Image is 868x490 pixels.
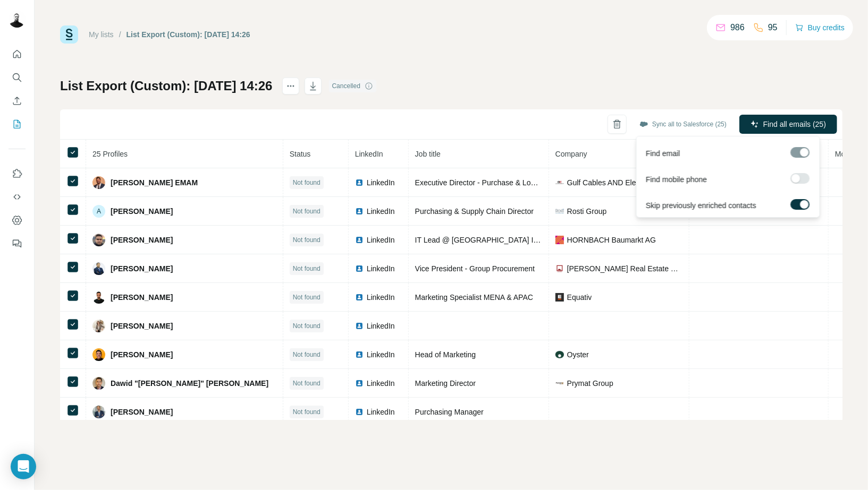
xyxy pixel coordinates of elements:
[415,150,441,158] span: Job title
[111,349,173,360] span: [PERSON_NAME]
[9,164,26,183] button: Use Surfe on LinkedIn
[92,205,105,218] div: A
[567,349,589,360] span: Oyster
[415,408,484,416] span: Purchasing Manager
[555,264,564,273] img: company-logo
[367,206,395,217] span: LinkedIn
[415,236,635,244] span: IT Lead @ [GEOGRAPHIC_DATA] IT HUB [GEOGRAPHIC_DATA]
[367,378,395,389] span: LinkedIn
[293,321,321,331] span: Not found
[92,176,105,189] img: Avatar
[111,407,173,417] span: [PERSON_NAME]
[367,177,395,188] span: LinkedIn
[111,263,173,274] span: [PERSON_NAME]
[60,78,273,94] h1: List Export (Custom): [DATE] 14:26
[9,211,26,230] button: Dashboard
[555,350,564,359] img: company-logo
[355,408,364,416] img: LinkedIn logo
[9,115,26,134] button: My lists
[415,207,534,216] span: Purchasing & Supply Chain Director
[367,407,395,417] span: LinkedIn
[567,177,682,188] span: Gulf Cables AND Electrical Industries Group K.S.C.P
[355,264,364,273] img: LinkedIn logo
[415,293,533,302] span: Marketing Specialist MENA & APAC
[111,235,173,245] span: [PERSON_NAME]
[415,264,535,273] span: Vice President - Group Procurement
[367,263,395,274] span: LinkedIn
[567,292,592,303] span: Equativ
[768,21,778,34] p: 95
[293,293,321,302] span: Not found
[835,150,857,158] span: Mobile
[293,407,321,417] span: Not found
[355,293,364,302] img: LinkedIn logo
[92,234,105,246] img: Avatar
[290,150,311,158] span: Status
[111,177,198,188] span: [PERSON_NAME] EMAM
[355,150,383,158] span: LinkedIn
[555,379,564,388] img: company-logo
[367,321,395,331] span: LinkedIn
[367,292,395,303] span: LinkedIn
[415,379,476,388] span: Marketing Director
[329,80,376,92] div: Cancelled
[282,78,299,94] button: actions
[415,178,552,187] span: Executive Director - Purchase & Logistics
[730,21,745,34] p: 986
[92,406,105,418] img: Avatar
[92,291,105,304] img: Avatar
[293,235,321,245] span: Not found
[355,322,364,330] img: LinkedIn logo
[111,321,173,331] span: [PERSON_NAME]
[555,178,564,187] img: company-logo
[646,148,680,159] span: Find email
[293,207,321,216] span: Not found
[92,377,105,390] img: Avatar
[92,320,105,332] img: Avatar
[9,68,26,87] button: Search
[555,207,564,216] img: company-logo
[567,378,613,389] span: Prymat Group
[646,174,707,185] span: Find mobile phone
[367,235,395,245] span: LinkedIn
[355,236,364,244] img: LinkedIn logo
[89,30,114,39] a: My lists
[293,379,321,388] span: Not found
[293,350,321,359] span: Not found
[92,348,105,361] img: Avatar
[9,91,26,110] button: Enrich CSV
[355,178,364,187] img: LinkedIn logo
[567,206,607,217] span: Rosti Group
[119,29,121,40] li: /
[567,263,682,274] span: [PERSON_NAME] Real Estate Development
[355,350,364,359] img: LinkedIn logo
[9,187,26,207] button: Use Surfe API
[415,350,476,359] span: Head of Marketing
[111,206,173,217] span: [PERSON_NAME]
[567,235,656,245] span: HORNBACH Baumarkt AG
[646,200,756,211] span: Skip previously enriched contacts
[355,207,364,216] img: LinkedIn logo
[763,119,826,130] span: Find all emails (25)
[92,262,105,275] img: Avatar
[9,234,26,253] button: Feedback
[795,20,845,35] button: Buy credits
[739,115,837,134] button: Find all emails (25)
[293,264,321,273] span: Not found
[127,29,250,40] div: List Export (Custom): [DATE] 14:26
[9,11,26,28] img: Avatar
[111,378,268,389] span: Dawid "[PERSON_NAME]" [PERSON_NAME]
[555,150,587,158] span: Company
[9,45,26,64] button: Quick start
[355,379,364,388] img: LinkedIn logo
[11,454,36,479] div: Open Intercom Messenger
[367,349,395,360] span: LinkedIn
[293,178,321,187] span: Not found
[555,236,564,244] img: company-logo
[92,150,128,158] span: 25 Profiles
[632,116,734,132] button: Sync all to Salesforce (25)
[111,292,173,303] span: [PERSON_NAME]
[555,293,564,302] img: company-logo
[60,25,78,44] img: Surfe Logo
